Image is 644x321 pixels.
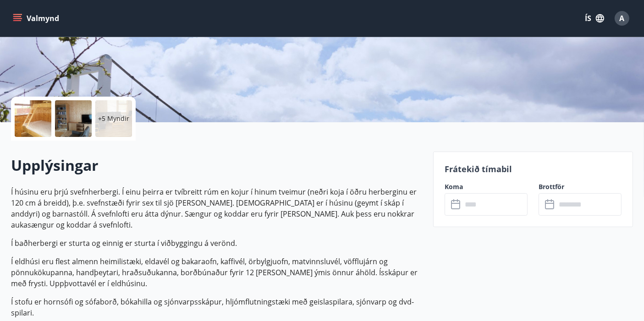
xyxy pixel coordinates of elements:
label: Koma [445,182,528,191]
p: Í eldhúsi eru flest almenn heimilistæki, eldavél og bakaraofn, kaffivél, örbylgjuofn, matvinnsluv... [11,256,422,289]
p: Í baðherbergi er sturta og einnig er sturta í viðbyggingu á verönd. [11,238,422,249]
button: menu [11,10,63,27]
label: Brottför [539,182,622,191]
button: A [611,7,633,29]
h2: Upplýsingar [11,155,422,175]
p: Í húsinu eru þrjú svefnherbergi. Í einu þeirra er tvíbreitt rúm en kojur í hinum tveimur (neðri k... [11,186,422,230]
p: +5 Myndir [98,114,129,123]
button: ÍS [580,10,609,27]
span: A [620,13,625,23]
p: Í stofu er hornsófi og sófaborð, bókahilla og sjónvarpsskápur, hljómflutningstæki með geislaspila... [11,296,422,318]
p: Frátekið tímabil [445,163,622,175]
